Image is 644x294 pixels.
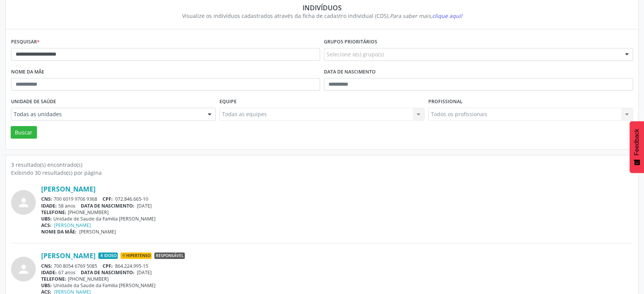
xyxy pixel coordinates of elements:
i: person [17,196,30,209]
button: Feedback - Mostrar pesquisa [630,121,644,173]
button: Buscar [11,126,37,139]
span: CPF: [103,263,113,269]
span: Feedback [633,129,640,155]
span: TELEFONE: [41,209,66,216]
label: Equipe [219,96,237,108]
span: [DATE] [137,269,152,276]
span: IDADE: [41,269,57,276]
div: 67 anos [41,269,633,276]
span: CNS: [41,196,52,202]
span: DATA DE NASCIMENTO: [81,269,135,276]
div: Indivíduos [16,3,628,12]
a: [PERSON_NAME] [54,222,91,228]
span: [DATE] [137,203,152,209]
span: NOME DA MÃE: [41,228,77,235]
span: 864.224.995-15 [115,263,148,269]
span: 072.846.665-10 [115,196,148,202]
label: Grupos prioritários [324,36,377,48]
div: 700 6019 9706 9368 [41,196,633,202]
div: 58 anos [41,203,633,209]
div: Visualize os indivíduos cadastrados através da ficha de cadastro individual (CDS). [16,12,628,20]
label: Pesquisar [11,36,40,48]
span: [PERSON_NAME] [79,228,116,235]
label: Unidade de saúde [11,96,56,108]
div: Unidade da Saude da Familia [PERSON_NAME] [41,282,633,289]
span: CPF: [103,196,113,202]
span: Hipertenso [120,252,152,259]
span: TELEFONE: [41,276,66,282]
div: [PHONE_NUMBER] [41,276,633,282]
div: 3 resultado(s) encontrado(s) [11,161,633,169]
span: IDADE: [41,203,57,209]
span: UBS: [41,216,52,222]
span: Responsável [154,252,185,259]
label: Profissional [428,96,463,108]
span: UBS: [41,282,52,289]
i: Para saber mais, [390,12,462,19]
span: Selecione o(s) grupo(s) [327,50,384,58]
div: 700 8054 6769 5085 [41,263,633,269]
div: Exibindo 30 resultado(s) por página [11,169,633,177]
label: Nome da mãe [11,66,44,78]
span: Idoso [98,252,118,259]
div: Unidade de Saude da Familia [PERSON_NAME] [41,216,633,222]
span: CNS: [41,263,52,269]
span: DATA DE NASCIMENTO: [81,203,135,209]
div: [PHONE_NUMBER] [41,209,633,216]
span: clique aqui! [432,12,462,19]
span: ACS: [41,222,51,228]
label: Data de nascimento [324,66,376,78]
a: [PERSON_NAME] [41,251,96,260]
a: [PERSON_NAME] [41,185,96,193]
span: Todas as unidades [14,110,200,118]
